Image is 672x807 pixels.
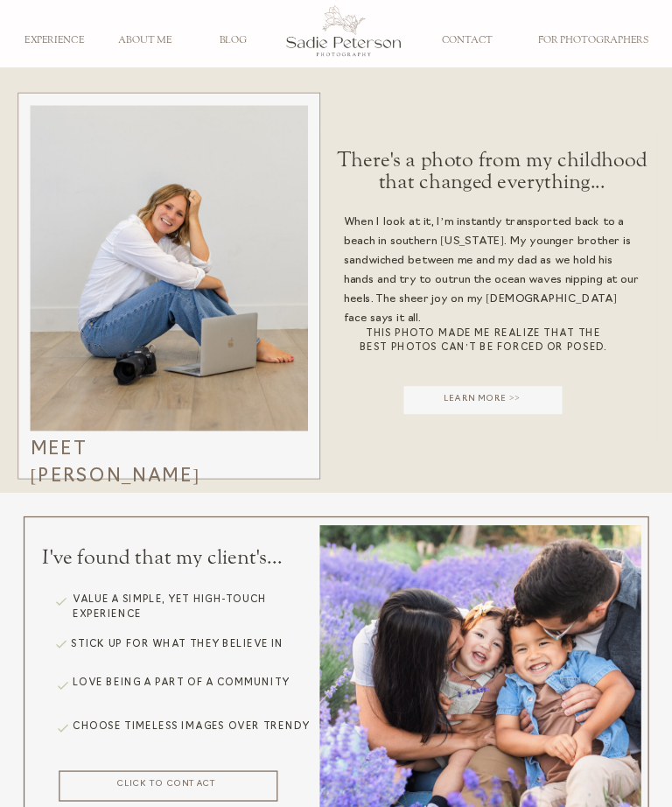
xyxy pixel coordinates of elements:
a: EXPERIENCE [17,34,91,46]
p: Stick up for what they believe in [71,637,308,662]
h3: Meet [PERSON_NAME] [31,437,209,476]
div: When I look at it, I’m instantly transported back to a beach in southern [US_STATE]. My younger b... [344,214,642,354]
a: BLOG [196,34,269,46]
h2: There's a photo from my childhood that changed everything... [325,149,659,200]
a: FOR PHOTOGRAPHERS [530,34,656,46]
p: Love being a part of a community [73,676,310,709]
h2: I've found that my client's... [42,546,313,573]
a: ABOUT ME [108,34,182,46]
p: value a simple, yet high-touch experience [73,593,310,624]
a: CONTACT [430,34,504,46]
p: choose timeless images over trendy [73,719,310,735]
a: Learn More >> [402,393,563,411]
h3: This photo made me realize that the best photos can't be forced or posed. [353,326,613,361]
